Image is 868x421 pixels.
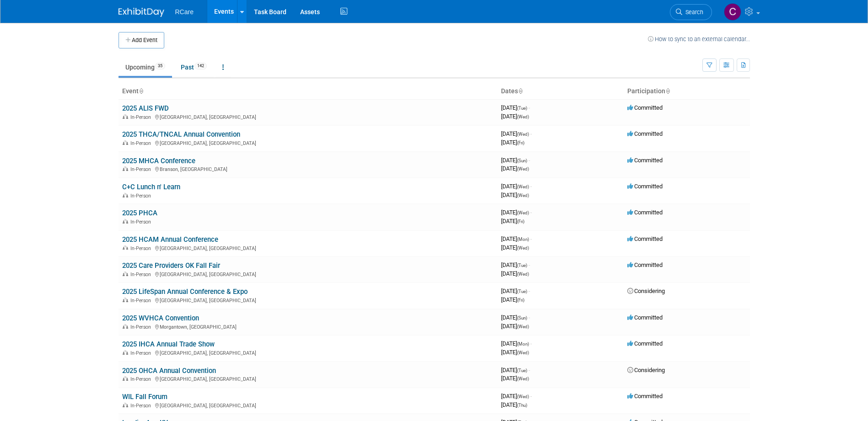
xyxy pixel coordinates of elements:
[627,314,663,321] span: Committed
[501,323,529,330] span: [DATE]
[122,130,240,139] a: 2025 THCA/TNCAL Annual Convention
[501,113,529,120] span: [DATE]
[627,104,663,111] span: Committed
[122,323,494,330] div: Morgantown, [GEOGRAPHIC_DATA]
[122,157,195,165] a: 2025 MHCA Conference
[528,261,530,268] span: -
[122,165,494,172] div: Branson, [GEOGRAPHIC_DATA]
[123,403,128,407] img: In-Person Event
[501,314,530,321] span: [DATE]
[122,139,494,146] div: [GEOGRAPHIC_DATA], [GEOGRAPHIC_DATA]
[517,210,529,215] span: (Wed)
[123,114,128,119] img: In-Person Event
[501,235,532,242] span: [DATE]
[501,375,529,382] span: [DATE]
[123,140,128,145] img: In-Person Event
[530,209,532,216] span: -
[122,113,494,120] div: [GEOGRAPHIC_DATA], [GEOGRAPHIC_DATA]
[517,263,527,268] span: (Tue)
[122,401,494,409] div: [GEOGRAPHIC_DATA], [GEOGRAPHIC_DATA]
[130,140,154,146] span: In-Person
[130,272,154,277] span: In-Person
[501,192,529,198] span: [DATE]
[517,368,527,373] span: (Tue)
[517,132,529,137] span: (Wed)
[627,235,663,242] span: Committed
[123,166,128,171] img: In-Person Event
[517,166,529,171] span: (Wed)
[122,104,169,112] a: 2025 ALIS FWD
[119,32,164,48] button: Add Event
[501,165,529,172] span: [DATE]
[670,4,712,20] a: Search
[517,289,527,294] span: (Tue)
[130,166,154,172] span: In-Person
[627,367,665,373] span: Considering
[501,270,529,277] span: [DATE]
[194,63,207,69] span: 142
[501,104,530,111] span: [DATE]
[627,183,663,190] span: Committed
[130,193,154,199] span: In-Person
[122,244,494,251] div: [GEOGRAPHIC_DATA], [GEOGRAPHIC_DATA]
[627,157,663,164] span: Committed
[130,376,154,382] span: In-Person
[501,139,524,146] span: [DATE]
[175,8,194,16] span: RCare
[139,87,143,95] a: Sort by Event Name
[123,272,128,276] img: In-Person Event
[122,393,167,401] a: WIL Fall Forum
[627,130,663,137] span: Committed
[648,36,750,43] a: How to sync to an external calendar...
[122,340,215,348] a: 2025 IHCA Annual Trade Show
[517,140,524,145] span: (Fri)
[528,288,530,294] span: -
[624,84,750,99] th: Participation
[501,244,529,251] span: [DATE]
[517,219,524,224] span: (Fri)
[119,8,164,17] img: ExhibitDay
[122,375,494,382] div: [GEOGRAPHIC_DATA], [GEOGRAPHIC_DATA]
[501,349,529,356] span: [DATE]
[627,393,663,400] span: Committed
[130,114,154,120] span: In-Person
[665,87,670,95] a: Sort by Participation Type
[501,401,527,408] span: [DATE]
[501,288,530,294] span: [DATE]
[122,349,494,356] div: [GEOGRAPHIC_DATA], [GEOGRAPHIC_DATA]
[724,3,741,21] img: Connor Chmiel
[123,298,128,302] img: In-Person Event
[501,393,532,400] span: [DATE]
[123,219,128,224] img: In-Person Event
[130,245,154,251] span: In-Person
[627,288,665,294] span: Considering
[517,298,524,303] span: (Fri)
[122,296,494,304] div: [GEOGRAPHIC_DATA], [GEOGRAPHIC_DATA]
[130,403,154,409] span: In-Person
[528,104,530,111] span: -
[122,209,157,217] a: 2025 PHCA
[501,261,530,268] span: [DATE]
[517,403,527,408] span: (Thu)
[517,114,529,119] span: (Wed)
[130,219,154,225] span: In-Person
[122,288,248,296] a: 2025 LifeSpan Annual Conference & Expo
[627,340,663,347] span: Committed
[122,314,199,322] a: 2025 WVHCA Convention
[122,270,494,277] div: [GEOGRAPHIC_DATA], [GEOGRAPHIC_DATA]
[123,376,128,381] img: In-Person Event
[155,63,165,69] span: 35
[517,237,529,242] span: (Mon)
[528,314,530,321] span: -
[123,245,128,250] img: In-Person Event
[517,341,529,346] span: (Mon)
[528,367,530,373] span: -
[119,84,497,99] th: Event
[517,106,527,111] span: (Tue)
[530,393,532,400] span: -
[682,9,703,16] span: Search
[130,298,154,304] span: In-Person
[122,367,216,375] a: 2025 OHCA Annual Convention
[517,394,529,399] span: (Wed)
[123,350,128,355] img: In-Person Event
